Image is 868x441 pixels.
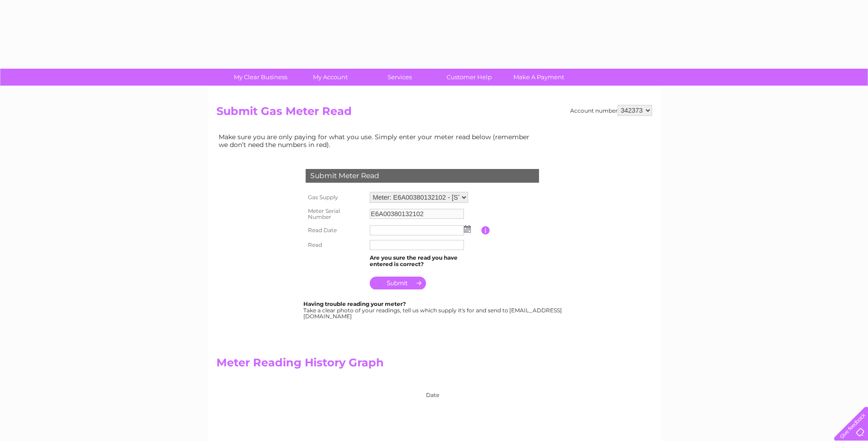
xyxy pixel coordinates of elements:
div: Date [280,383,537,398]
h2: Submit Gas Meter Read [216,105,652,122]
a: Make A Payment [501,69,577,86]
td: Are you sure the read you have entered is correct? [367,252,481,270]
th: Read [303,238,367,252]
td: Make sure you are only paying for what you use. Simply enter your meter read below (remember we d... [216,131,537,150]
div: Take a clear photo of your readings, tell us which supply it's for and send to [EMAIL_ADDRESS][DO... [303,301,563,320]
div: Account number [570,105,652,116]
th: Read Date [303,223,367,238]
a: Customer Help [431,69,507,86]
th: Meter Serial Number [303,205,367,223]
div: Submit Meter Read [306,169,539,183]
img: ... [464,225,471,233]
th: Gas Supply [303,190,367,205]
a: My Clear Business [223,69,298,86]
h2: Meter Reading History Graph [216,356,537,374]
a: My Account [292,69,368,86]
a: Services [362,69,437,86]
input: Submit [370,277,426,289]
input: Information [481,226,490,234]
b: Having trouble reading your meter? [303,300,406,307]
